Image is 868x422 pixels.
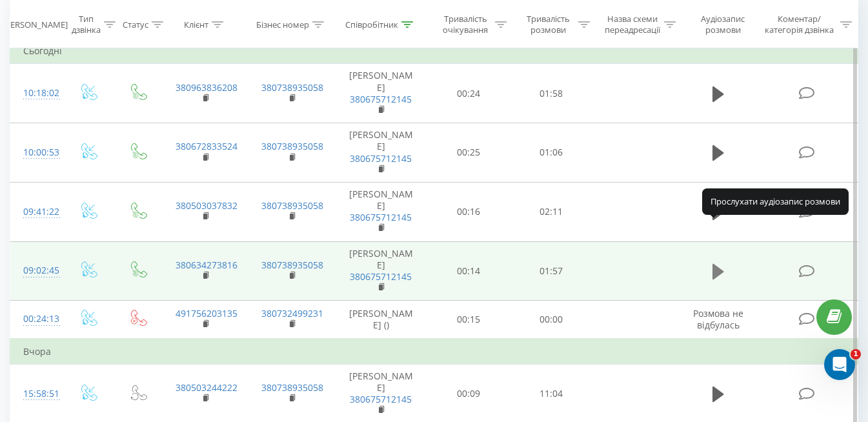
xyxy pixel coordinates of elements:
[350,93,412,105] a: 380675712145
[510,182,592,241] td: 02:11
[702,188,849,214] div: Прослухати аудіозапис розмови
[521,14,574,35] div: Тривалість розмови
[510,123,592,183] td: 01:06
[23,199,50,225] div: 09:41:22
[691,14,755,35] div: Аудіозапис розмови
[439,14,492,35] div: Тривалість очікування
[427,64,510,123] td: 00:24
[184,19,208,30] div: Клієнт
[427,182,510,241] td: 00:16
[176,259,237,271] a: 380634273816
[510,301,592,339] td: 00:00
[23,81,50,106] div: 10:18:02
[261,81,323,94] a: 380738935058
[824,349,855,380] iframe: Intercom live chat
[72,14,101,35] div: Тип дзвінка
[350,211,412,223] a: 380675712145
[3,19,68,30] div: [PERSON_NAME]
[23,140,50,165] div: 10:00:53
[334,64,427,123] td: [PERSON_NAME]
[176,307,237,319] a: 491756203135
[851,349,861,359] span: 1
[510,64,592,123] td: 01:58
[10,38,858,64] td: Сьогодні
[693,307,743,331] span: Розмова не відбулась
[334,241,427,301] td: [PERSON_NAME]
[334,123,427,183] td: [PERSON_NAME]
[176,199,237,212] a: 380503037832
[427,241,510,301] td: 00:14
[350,270,412,283] a: 380675712145
[345,19,398,30] div: Співробітник
[261,307,323,319] a: 380732499231
[10,339,858,365] td: Вчора
[605,14,661,35] div: Назва схеми переадресації
[334,301,427,339] td: [PERSON_NAME] ()
[261,199,323,212] a: 380738935058
[261,140,323,152] a: 380738935058
[123,19,148,30] div: Статус
[261,381,323,394] a: 380738935058
[176,81,237,94] a: 380963836208
[762,14,837,35] div: Коментар/категорія дзвінка
[350,393,412,405] a: 380675712145
[23,381,50,407] div: 15:58:51
[176,381,237,394] a: 380503244222
[334,182,427,241] td: [PERSON_NAME]
[350,152,412,165] a: 380675712145
[427,123,510,183] td: 00:25
[23,306,50,332] div: 00:24:13
[510,241,592,301] td: 01:57
[427,301,510,339] td: 00:15
[256,19,309,30] div: Бізнес номер
[176,140,237,152] a: 380672833524
[23,258,50,283] div: 09:02:45
[261,259,323,271] a: 380738935058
